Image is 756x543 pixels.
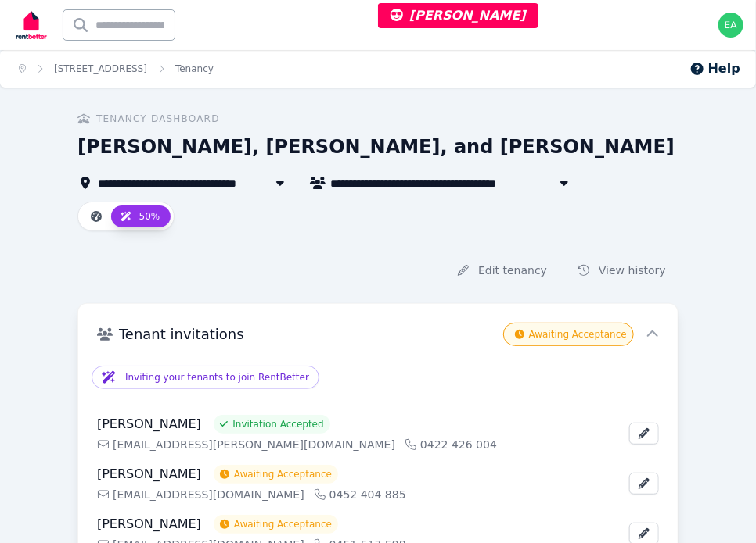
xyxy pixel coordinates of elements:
p: [PERSON_NAME] [97,415,201,434]
button: Help [689,59,740,78]
a: Tenancy [175,63,214,74]
span: 50 % [138,210,161,223]
a: [STREET_ADDRESS] [54,63,147,74]
span: Invitation Accepted [232,418,323,430]
p: [PERSON_NAME] [97,465,201,484]
span: Tenancy Dashboard [96,113,220,125]
p: [PERSON_NAME] [97,515,201,534]
span: Awaiting Acceptance [234,468,332,480]
span: Awaiting Acceptance [234,518,332,530]
span: [PERSON_NAME] [391,8,526,23]
img: earl@rentbetter.com.au [718,13,743,38]
button: 50% [111,205,171,227]
a: [EMAIL_ADDRESS][DOMAIN_NAME] [97,487,304,502]
h3: Tenant invitations [119,323,497,345]
a: 0422 426 004 [405,437,497,452]
button: View history [566,256,679,284]
span: Awaiting Acceptance [529,328,627,341]
a: [EMAIL_ADDRESS][PERSON_NAME][DOMAIN_NAME] [97,437,395,452]
h1: [PERSON_NAME], [PERSON_NAME], and [PERSON_NAME] [77,134,675,159]
img: RentBetter [13,5,50,45]
button: Edit tenancy [445,256,560,284]
a: 0452 404 885 [314,487,406,502]
div: Inviting your tenants to join RentBetter [92,366,664,389]
p: Inviting your tenants to join RentBetter [125,371,309,384]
